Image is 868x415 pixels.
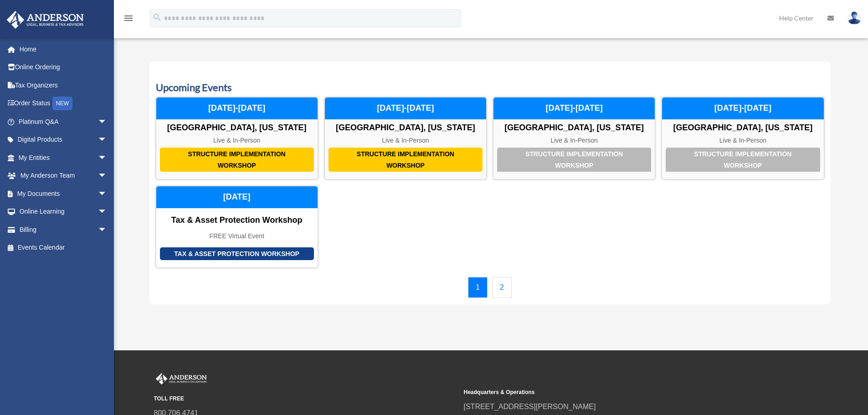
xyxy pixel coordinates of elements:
div: Tax & Asset Protection Workshop [160,247,314,261]
a: Online Ordering [6,58,121,77]
a: Billingarrow_drop_down [6,220,121,239]
div: Structure Implementation Workshop [666,148,820,172]
a: Structure Implementation Workshop [GEOGRAPHIC_DATA], [US_STATE] Live & In-Person [DATE]-[DATE] [156,97,318,179]
div: [DATE] [156,186,318,208]
a: Structure Implementation Workshop [GEOGRAPHIC_DATA], [US_STATE] Live & In-Person [DATE]-[DATE] [493,97,655,179]
span: arrow_drop_down [98,203,116,221]
div: [DATE]-[DATE] [325,97,486,119]
div: [DATE]-[DATE] [662,97,823,119]
a: My Entitiesarrow_drop_down [6,149,121,167]
a: Order StatusNEW [6,94,121,113]
small: Headquarters & Operations [464,388,767,397]
a: Tax & Asset Protection Workshop Tax & Asset Protection Workshop FREE Virtual Event [DATE] [156,186,318,268]
div: Tax & Asset Protection Workshop [156,215,318,225]
a: Tax Organizers [6,76,121,94]
div: Structure Implementation Workshop [497,148,651,172]
img: Anderson Advisors Platinum Portal [154,373,209,385]
a: 1 [468,277,488,298]
div: Live & In-Person [156,137,318,144]
a: menu [123,16,134,24]
span: arrow_drop_down [98,220,116,239]
img: User Pic [847,11,861,25]
a: My Anderson Teamarrow_drop_down [6,167,121,185]
div: [GEOGRAPHIC_DATA], [US_STATE] [325,123,486,133]
div: Structure Implementation Workshop [329,148,483,172]
a: Online Learningarrow_drop_down [6,203,121,221]
i: menu [123,13,134,24]
a: Events Calendar [6,239,116,257]
div: [GEOGRAPHIC_DATA], [US_STATE] [156,123,318,133]
i: search [152,12,162,22]
a: [STREET_ADDRESS][PERSON_NAME] [464,403,596,410]
span: arrow_drop_down [98,184,116,203]
small: TOLL FREE [154,394,457,404]
div: [DATE]-[DATE] [156,97,318,119]
a: My Documentsarrow_drop_down [6,184,121,203]
div: Live & In-Person [325,137,486,144]
div: Structure Implementation Workshop [160,148,314,172]
span: arrow_drop_down [98,131,116,149]
a: 2 [492,277,512,298]
div: Live & In-Person [662,137,823,144]
a: Structure Implementation Workshop [GEOGRAPHIC_DATA], [US_STATE] Live & In-Person [DATE]-[DATE] [324,97,487,179]
a: Digital Productsarrow_drop_down [6,131,121,149]
a: Home [6,40,121,58]
div: Live & In-Person [493,137,655,144]
img: Anderson Advisors Platinum Portal [4,11,87,29]
div: [GEOGRAPHIC_DATA], [US_STATE] [662,123,823,133]
div: NEW [52,97,72,110]
a: Platinum Q&Aarrow_drop_down [6,113,121,131]
div: [GEOGRAPHIC_DATA], [US_STATE] [493,123,655,133]
span: arrow_drop_down [98,149,116,167]
span: arrow_drop_down [98,113,116,131]
div: FREE Virtual Event [156,232,318,240]
div: [DATE]-[DATE] [493,97,655,119]
span: arrow_drop_down [98,167,116,185]
h3: Upcoming Events [156,81,824,95]
a: Structure Implementation Workshop [GEOGRAPHIC_DATA], [US_STATE] Live & In-Person [DATE]-[DATE] [662,97,824,179]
